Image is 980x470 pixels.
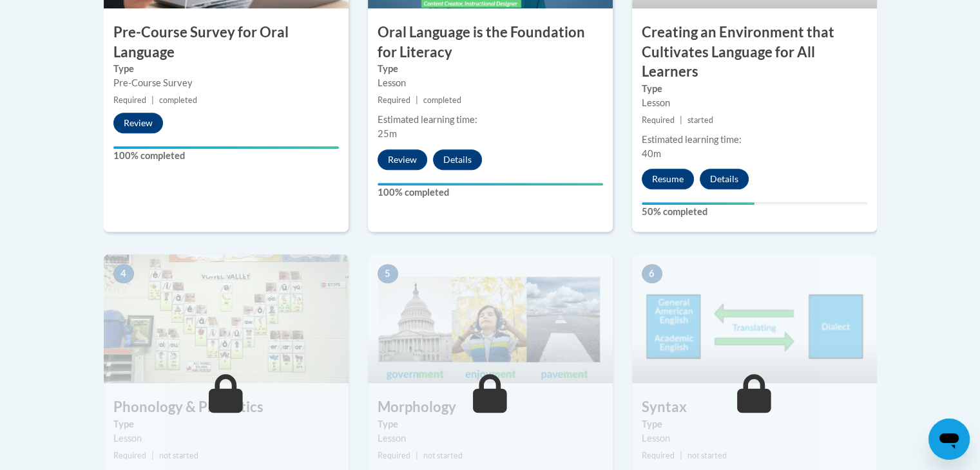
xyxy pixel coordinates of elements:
[113,149,339,163] label: 100% completed
[113,146,339,149] div: Your progress
[159,95,197,105] span: completed
[368,23,613,62] h3: Oral Language is the Foundation for Literacy
[151,451,154,460] span: |
[416,95,418,105] span: |
[113,417,339,431] label: Type
[642,115,675,125] span: Required
[632,254,877,383] img: Course Image
[378,95,410,105] span: Required
[378,185,603,200] label: 100% completed
[159,451,198,460] span: not started
[632,23,877,82] h3: Creating an Environment that Cultivates Language for All Learners
[378,62,603,76] label: Type
[642,202,754,205] div: Your progress
[368,397,613,417] h3: Morphology
[642,264,662,283] span: 6
[423,95,461,105] span: completed
[680,451,682,460] span: |
[687,115,713,125] span: started
[642,133,867,147] div: Estimated learning time:
[433,149,482,170] button: Details
[378,149,427,170] button: Review
[642,148,661,159] span: 40m
[642,205,867,219] label: 50% completed
[416,451,418,460] span: |
[632,397,877,417] h3: Syntax
[113,76,339,90] div: Pre-Course Survey
[368,254,613,383] img: Course Image
[113,264,134,283] span: 4
[378,451,410,460] span: Required
[104,397,349,417] h3: Phonology & Phonetics
[680,115,682,125] span: |
[378,183,603,185] div: Your progress
[642,451,675,460] span: Required
[113,95,146,105] span: Required
[378,113,603,127] div: Estimated learning time:
[378,431,603,446] div: Lesson
[378,76,603,90] div: Lesson
[687,451,727,460] span: not started
[928,418,970,460] iframe: Button to launch messaging window
[113,113,163,133] button: Review
[113,62,339,76] label: Type
[642,431,867,446] div: Lesson
[700,169,749,189] button: Details
[104,23,349,62] h3: Pre-Course Survey for Oral Language
[378,128,397,139] span: 25m
[642,417,867,431] label: Type
[642,169,694,189] button: Resume
[113,451,146,460] span: Required
[378,264,398,283] span: 5
[113,431,339,446] div: Lesson
[151,95,154,105] span: |
[423,451,463,460] span: not started
[378,417,603,431] label: Type
[104,254,349,383] img: Course Image
[642,82,867,96] label: Type
[642,96,867,110] div: Lesson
